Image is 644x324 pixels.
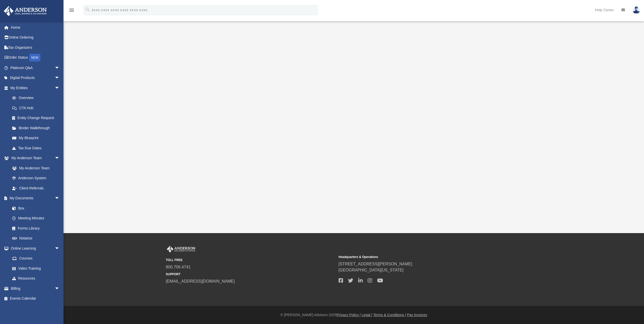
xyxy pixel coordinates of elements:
span: arrow_drop_down [55,153,65,164]
a: 800.706.4741 [166,265,191,269]
span: arrow_drop_down [55,193,65,204]
a: My Documentsarrow_drop_down [4,193,65,203]
a: [GEOGRAPHIC_DATA][US_STATE] [339,268,404,272]
a: My Anderson Teamarrow_drop_down [4,153,65,163]
a: Events Calendar [4,294,67,304]
a: menu [69,10,75,13]
a: Entity Change Request [7,113,67,123]
a: Tax Due Dates [7,143,67,153]
a: Tax Organizers [4,42,67,53]
i: menu [69,7,75,13]
small: SUPPORT [166,272,335,277]
div: NEW [29,54,40,61]
span: arrow_drop_down [55,283,65,294]
a: Terms & Conditions | [373,313,406,317]
a: [STREET_ADDRESS][PERSON_NAME] [339,262,412,266]
a: Home [4,22,67,33]
a: My Blueprint [7,133,65,143]
a: Billingarrow_drop_down [4,283,67,294]
a: Video Training [7,263,62,273]
div: © [PERSON_NAME] Advisors 2025 [64,312,644,318]
img: Anderson Advisors Platinum Portal [166,246,196,252]
a: Notarize [7,233,65,244]
img: Anderson Advisors Platinum Portal [2,6,48,16]
small: Headquarters & Operations [339,255,508,259]
a: Client Referrals [7,183,65,193]
a: Meeting Minutes [7,213,65,223]
span: arrow_drop_down [55,63,65,73]
a: Box [7,203,62,213]
a: My Anderson Team [7,163,62,173]
a: Forms Library [7,223,62,233]
i: search [85,7,90,12]
a: Anderson System [7,173,65,183]
a: Legal | [362,313,372,317]
a: CTA Hub [7,103,67,113]
a: Overview [7,93,67,103]
a: [EMAIL_ADDRESS][DOMAIN_NAME] [166,279,235,283]
a: Privacy Policy | [337,313,361,317]
a: Pay Invoices [407,313,427,317]
span: arrow_drop_down [55,243,65,254]
a: Order StatusNEW [4,53,67,63]
span: arrow_drop_down [55,83,65,93]
a: My Entitiesarrow_drop_down [4,83,67,93]
a: Platinum Q&Aarrow_drop_down [4,63,67,73]
a: Digital Productsarrow_drop_down [4,73,67,83]
span: arrow_drop_down [55,73,65,83]
a: Online Learningarrow_drop_down [4,243,65,253]
img: User Pic [633,6,640,14]
a: Resources [7,273,65,284]
a: Online Ordering [4,33,67,43]
a: Binder Walkthrough [7,123,67,133]
a: Courses [7,253,65,264]
small: TOLL FREE [166,258,335,262]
